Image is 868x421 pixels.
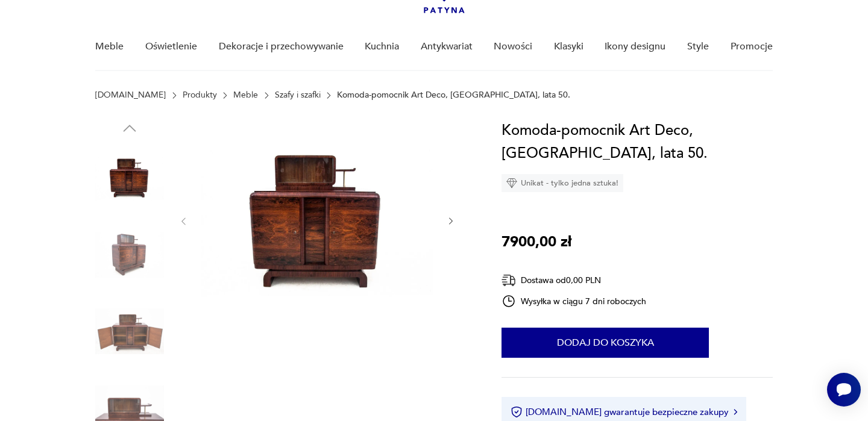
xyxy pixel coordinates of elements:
[605,23,665,70] a: Ikony designu
[337,90,570,100] p: Komoda-pomocnik Art Deco, [GEOGRAPHIC_DATA], lata 50.
[687,23,709,70] a: Style
[511,406,523,418] img: Ikona certyfikatu
[554,23,583,70] a: Klasyki
[734,409,737,415] img: Ikona strzałki w prawo
[511,406,737,418] button: [DOMAIN_NAME] gwarantuje bezpieczne zakupy
[502,273,646,288] div: Dostawa od 0,00 PLN
[494,23,532,70] a: Nowości
[506,178,517,189] img: Ikona diamentu
[95,90,166,100] a: [DOMAIN_NAME]
[502,119,772,165] h1: Komoda-pomocnik Art Deco, [GEOGRAPHIC_DATA], lata 50.
[502,328,709,358] button: Dodaj do koszyka
[201,119,433,321] img: Zdjęcie produktu Komoda-pomocnik Art Deco, Polska, lata 50.
[275,90,321,100] a: Szafy i szafki
[95,143,164,212] img: Zdjęcie produktu Komoda-pomocnik Art Deco, Polska, lata 50.
[95,220,164,289] img: Zdjęcie produktu Komoda-pomocnik Art Deco, Polska, lata 50.
[365,23,399,70] a: Kuchnia
[233,90,258,100] a: Meble
[502,231,571,254] p: 7900,00 zł
[95,23,124,70] a: Meble
[502,273,516,288] img: Ikona dostawy
[421,23,473,70] a: Antykwariat
[219,23,344,70] a: Dekoracje i przechowywanie
[183,90,217,100] a: Produkty
[145,23,197,70] a: Oświetlenie
[502,174,623,192] div: Unikat - tylko jedna sztuka!
[95,297,164,366] img: Zdjęcie produktu Komoda-pomocnik Art Deco, Polska, lata 50.
[731,23,773,70] a: Promocje
[502,294,646,308] div: Wysyłka w ciągu 7 dni roboczych
[827,373,861,407] iframe: Smartsupp widget button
